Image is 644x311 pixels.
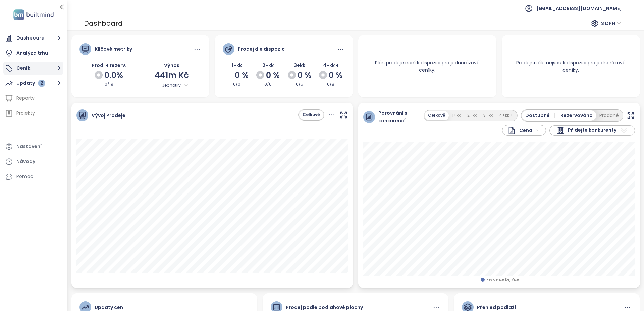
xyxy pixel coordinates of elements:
[502,51,640,82] div: Prodejní cíle nejsou k dispozici pro jednorázové ceníky.
[266,69,280,82] span: 0 %
[254,81,282,88] div: 0/6
[142,62,201,69] div: Výnos
[232,62,242,69] span: 1+kk
[317,81,345,88] div: 0/8
[3,140,63,153] a: Nastavení
[79,81,139,88] div: 0/19
[16,109,35,118] div: Projekty
[3,107,63,120] a: Projekty
[486,277,519,282] span: Rezidence Dej Vice
[11,8,56,22] img: logo
[554,112,555,119] span: |
[38,80,45,87] div: 2
[92,112,125,119] span: Vývoj Prodeje
[329,69,342,82] span: 0 %
[323,62,339,69] span: 4+kk +
[95,45,132,53] div: Klíčové metriky
[95,304,123,311] div: Updaty cen
[507,126,532,135] div: Cena
[560,112,593,119] span: Rezervováno
[3,47,63,60] a: Analýza trhu
[358,51,496,82] div: Plán prodeje není k dispozici pro jednorázové ceníky.
[3,92,63,105] a: Reporty
[596,110,622,121] button: Prodané
[449,111,464,120] button: 1+kk
[536,0,622,16] span: [EMAIL_ADDRESS][DOMAIN_NAME]
[464,111,480,120] button: 2+kk
[238,45,285,53] div: Prodej dle dispozic
[16,157,35,166] div: Návody
[104,69,123,82] span: 0.0%
[3,31,63,45] button: Dashboard
[568,126,616,134] span: Přidejte konkurenty
[92,62,126,69] span: Prod. + rezerv.
[298,69,311,82] span: 0 %
[3,170,63,183] div: Pomoc
[496,111,517,120] button: 4+kk +
[16,49,48,57] div: Analýza trhu
[285,81,313,88] div: 0/5
[16,94,35,102] div: Reporty
[3,155,63,168] a: Návody
[425,111,449,120] button: Celkově
[16,142,42,151] div: Nastavení
[601,18,621,28] span: S DPH
[155,70,189,81] span: 441m Kč
[286,304,363,311] div: Prodej podle podlahové plochy
[294,62,305,69] span: 3+kk
[299,110,323,120] button: Celkově
[84,17,123,29] div: Dashboard
[154,82,189,89] span: Jednotky
[3,62,63,75] button: Ceník
[223,81,251,88] div: 0/0
[262,62,274,69] span: 2+kk
[525,112,558,119] span: Dostupné
[477,304,516,311] div: Přehled podlaží
[480,111,496,120] button: 3+kk
[16,172,33,181] div: Pomoc
[3,77,63,90] button: Updaty 2
[235,69,249,82] span: 0 %
[16,79,45,87] div: Updaty
[378,109,410,124] span: Porovnání s konkurencí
